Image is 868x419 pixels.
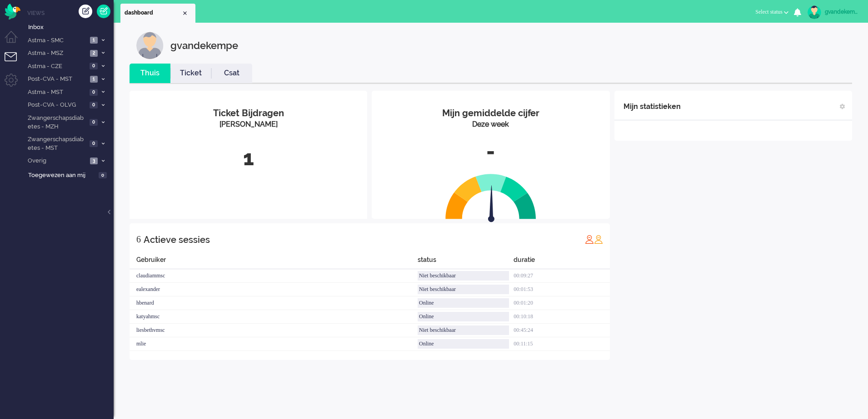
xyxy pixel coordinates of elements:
[90,158,98,164] span: 3
[125,9,181,17] span: dashboard
[26,157,87,165] span: Overig
[514,296,609,310] div: 00:01:20
[136,107,360,120] div: Ticket Bijdragen
[418,339,509,349] div: Online
[472,185,511,224] img: arrow.svg
[26,49,87,58] span: Astma - MSZ
[79,5,92,18] div: Creëer ticket
[90,140,98,147] span: 0
[750,5,794,19] button: Select status
[5,31,25,51] li: Dashboard menu
[5,4,20,20] img: flow_omnibird.svg
[418,271,509,281] div: Niet beschikbaar
[211,68,252,79] a: Csat
[90,50,98,57] span: 2
[130,337,418,351] div: mlie
[5,6,20,13] a: Omnidesk
[90,102,98,108] span: 0
[808,5,821,19] img: avatar
[136,32,164,59] img: customer.svg
[594,235,603,244] img: profile_orange.svg
[418,312,509,321] div: Online
[28,171,96,180] span: Toegewezen aan mij
[90,76,98,83] span: 1
[26,36,87,45] span: Astma - SMC
[26,101,87,109] span: Post-CVA - OLVG
[130,64,170,83] li: Thuis
[181,10,189,17] div: Close tab
[5,52,25,73] li: Tickets menu
[624,98,681,116] div: Mijn statistieken
[379,119,603,130] div: Deze week
[445,173,536,219] img: semi_circle.svg
[825,7,859,16] div: gvandekempe
[27,9,114,17] li: Views
[130,68,170,79] a: Thuis
[130,324,418,337] div: liesbethvmsc
[26,75,87,84] span: Post-CVA - MST
[514,324,609,337] div: 00:45:24
[130,296,418,310] div: hbenard
[418,255,514,269] div: status
[379,137,603,167] div: -
[418,325,509,335] div: Niet beschikbaar
[170,64,211,83] li: Ticket
[755,9,783,15] span: Select status
[211,64,252,83] li: Csat
[418,285,509,294] div: Niet beschikbaar
[514,337,609,351] div: 00:11:15
[585,235,594,244] img: profile_red.svg
[90,119,98,126] span: 0
[26,135,87,152] span: Zwangerschapsdiabetes - MST
[90,63,98,69] span: 0
[514,255,609,269] div: duratie
[28,23,114,32] span: Inbox
[130,269,418,283] div: claudiammsc
[90,37,98,44] span: 1
[26,114,87,131] span: Zwangerschapsdiabetes - MZH
[5,74,25,94] li: Admin menu
[26,22,114,32] a: Inbox
[130,255,418,269] div: Gebruiker
[120,4,195,23] li: Dashboard
[514,269,609,283] div: 00:09:27
[26,62,87,71] span: Astma - CZE
[130,310,418,324] div: katyahmsc
[90,89,98,96] span: 0
[514,310,609,324] div: 00:10:18
[806,5,859,19] a: gvandekempe
[97,5,110,18] a: Quick Ticket
[136,143,360,173] div: 1
[170,68,211,79] a: Ticket
[136,119,360,130] div: [PERSON_NAME]
[26,170,114,180] a: Toegewezen aan mij 0
[99,172,107,179] span: 0
[144,231,210,249] div: Actieve sessies
[418,298,509,308] div: Online
[379,107,603,120] div: Mijn gemiddelde cijfer
[750,3,794,23] li: Select status
[514,283,609,296] div: 00:01:53
[26,88,87,97] span: Astma - MST
[170,32,238,59] div: gvandekempe
[136,230,141,248] div: 6
[130,283,418,296] div: ealexander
